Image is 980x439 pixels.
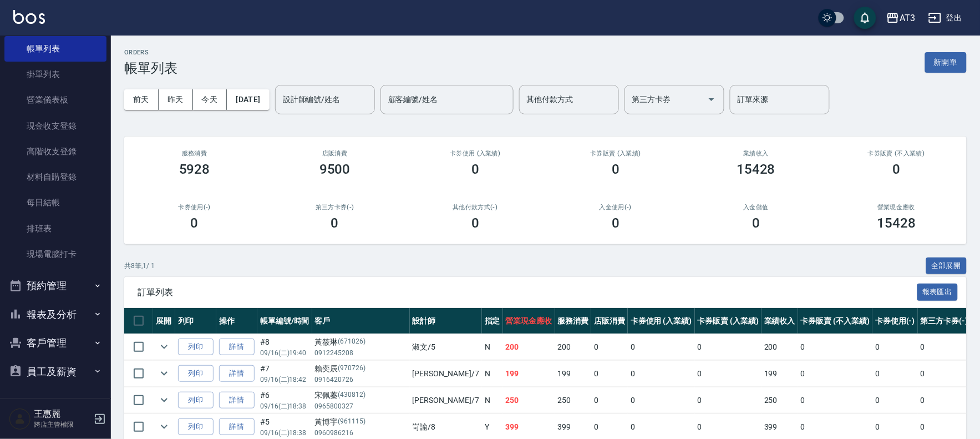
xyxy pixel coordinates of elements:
[872,387,918,413] td: 0
[900,11,915,25] div: AT3
[138,287,917,298] span: 訂單列表
[219,418,255,436] a: 詳情
[703,90,720,108] button: Open
[699,150,813,157] h2: 業績收入
[4,241,106,267] a: 現場電腦打卡
[319,162,351,177] h3: 9500
[179,162,210,177] h3: 5928
[315,390,407,401] div: 宋佩蓁
[4,164,106,190] a: 材料自購登錄
[9,408,31,430] img: Person
[591,361,628,387] td: 0
[315,336,407,348] div: 黃筱琳
[591,334,628,360] td: 0
[315,416,407,428] div: 黃博宇
[156,392,172,408] button: expand row
[695,387,762,413] td: 0
[892,162,900,177] h3: 0
[612,162,620,177] h3: 0
[503,387,555,413] td: 250
[410,361,482,387] td: [PERSON_NAME] /7
[156,365,172,382] button: expand row
[503,361,555,387] td: 199
[4,216,106,241] a: 排班表
[917,284,958,301] button: 報表匯出
[4,357,106,386] button: 員工及薪資
[178,365,214,382] button: 列印
[737,162,775,177] h3: 15428
[4,36,106,62] a: 帳單列表
[124,49,177,56] h2: ORDERS
[752,215,760,231] h3: 0
[338,363,366,375] p: (970726)
[338,390,366,401] p: (430812)
[175,308,216,334] th: 列印
[761,308,798,334] th: 業績收入
[138,204,251,211] h2: 卡券使用(-)
[555,361,592,387] td: 199
[918,361,971,387] td: 0
[219,339,255,356] a: 詳情
[877,215,916,231] h3: 15428
[4,300,106,329] button: 報表及分析
[695,334,762,360] td: 0
[257,361,312,387] td: #7
[482,308,503,334] th: 指定
[695,308,762,334] th: 卡券販賣 (入業績)
[315,401,407,411] p: 0965800327
[331,215,339,231] h3: 0
[13,10,45,24] img: Logo
[798,387,872,413] td: 0
[925,52,967,73] button: 新開單
[4,87,106,113] a: 營業儀表板
[854,7,876,29] button: save
[4,190,106,215] a: 每日結帳
[628,308,695,334] th: 卡券使用 (入業績)
[4,271,106,300] button: 預約管理
[555,308,592,334] th: 服務消費
[315,363,407,375] div: 賴奕辰
[628,387,695,413] td: 0
[418,150,532,157] h2: 卡券使用 (入業績)
[124,261,155,271] p: 共 8 筆, 1 / 1
[591,387,628,413] td: 0
[219,392,255,409] a: 詳情
[278,204,392,211] h2: 第三方卡券(-)
[761,387,798,413] td: 250
[138,150,251,157] h3: 服務消費
[4,113,106,139] a: 現金收支登錄
[628,334,695,360] td: 0
[872,308,918,334] th: 卡券使用(-)
[699,204,813,211] h2: 入金儲值
[917,286,958,297] a: 報表匯出
[555,387,592,413] td: 250
[840,204,953,211] h2: 營業現金應收
[410,334,482,360] td: 淑文 /5
[471,215,479,231] h3: 0
[798,308,872,334] th: 卡券販賣 (不入業績)
[612,215,620,231] h3: 0
[260,401,309,411] p: 09/16 (二) 18:38
[410,387,482,413] td: [PERSON_NAME] /7
[156,339,172,355] button: expand row
[555,334,592,360] td: 200
[926,258,967,275] button: 全部展開
[159,89,193,110] button: 昨天
[410,308,482,334] th: 設計師
[338,336,366,348] p: (671026)
[918,334,971,360] td: 0
[872,361,918,387] td: 0
[216,308,257,334] th: 操作
[761,361,798,387] td: 199
[925,57,967,67] a: 新開單
[503,308,555,334] th: 營業現金應收
[918,387,971,413] td: 0
[34,420,90,430] p: 跨店主管權限
[761,334,798,360] td: 200
[124,89,159,110] button: 前天
[482,361,503,387] td: N
[482,387,503,413] td: N
[872,334,918,360] td: 0
[918,308,971,334] th: 第三方卡券(-)
[798,361,872,387] td: 0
